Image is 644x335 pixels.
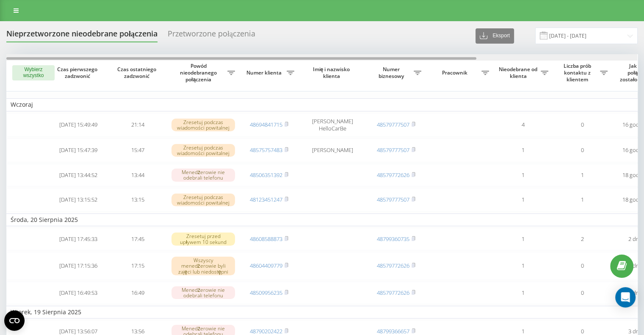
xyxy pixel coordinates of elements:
td: 2 [553,228,612,250]
div: Nieprzetworzone nieodebrane połączenia [6,29,158,42]
td: [DATE] 13:15:52 [49,188,108,212]
td: 1 [493,228,553,250]
td: 21:14 [108,113,167,137]
a: 48509956235 [250,289,282,296]
div: Zresetuj podczas wiadomości powitalnej [171,194,235,206]
td: 0 [553,252,612,280]
a: 48579777507 [377,196,409,203]
div: Open Intercom Messenger [615,287,636,307]
button: Open CMP widget [4,310,25,331]
td: 1 [553,164,612,186]
td: 0 [553,113,612,137]
td: [DATE] 17:45:33 [49,228,108,250]
a: 48579772626 [377,171,409,179]
a: 48604409779 [250,262,282,269]
td: 1 [553,188,612,212]
span: Liczba prób kontaktu z klientem [557,63,600,83]
a: 48579777507 [377,121,409,128]
div: Menedżerowie nie odebrali telefonu [171,169,235,181]
a: 48506351392 [250,171,282,179]
a: 48790202422 [250,327,282,335]
td: 1 [493,282,553,304]
td: [DATE] 17:15:36 [49,252,108,280]
a: 48123451247 [250,196,282,203]
a: 48579777507 [377,146,409,154]
td: 1 [493,138,553,162]
td: 15:47 [108,138,167,162]
div: Zresetuj podczas wiadomości powitalnej [171,119,235,131]
td: [DATE] 15:49:49 [49,113,108,137]
td: [PERSON_NAME] HelloCarBe [299,113,366,137]
td: [DATE] 16:49:53 [49,282,108,304]
span: Powód nieodebranego połączenia [171,63,227,83]
div: Zresetuj podczas wiadomości powitalnej [171,144,235,157]
a: 48579772626 [377,262,409,269]
a: 48799366657 [377,327,409,335]
span: Nieodebrane od klienta [498,66,541,79]
td: 13:44 [108,164,167,186]
td: 1 [493,188,553,212]
div: Menedżerowie nie odebrali telefonu [171,286,235,299]
span: Czas ostatniego zadzwonić [115,66,160,79]
a: 48608588873 [250,235,282,243]
span: Pracownik [430,69,481,76]
span: Numer klienta [243,69,287,76]
td: [DATE] 13:44:52 [49,164,108,186]
div: Wszyscy menedżerowie byli zajęci lub niedostępni [171,257,235,275]
div: Przetworzone połączenia [168,29,255,42]
td: 1 [493,164,553,186]
button: Eksport [475,28,514,44]
a: 48579772626 [377,289,409,296]
td: 17:45 [108,228,167,250]
td: 17:15 [108,252,167,280]
span: Czas pierwszego zadzwonić [55,66,101,79]
td: 4 [493,113,553,137]
td: [DATE] 15:47:39 [49,138,108,162]
td: 0 [553,138,612,162]
a: 48694841715 [250,121,282,128]
button: Wybierz wszystko [12,65,55,80]
td: [PERSON_NAME] [299,138,366,162]
div: Zresetuj przed upływem 10 sekund [171,233,235,245]
td: 13:15 [108,188,167,212]
td: 0 [553,282,612,304]
a: 48575757483 [250,146,282,154]
td: 1 [493,252,553,280]
td: 16:49 [108,282,167,304]
a: 48799360735 [377,235,409,243]
span: Imię i nazwisko klienta [306,66,359,79]
span: Numer biznesowy [370,66,414,79]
